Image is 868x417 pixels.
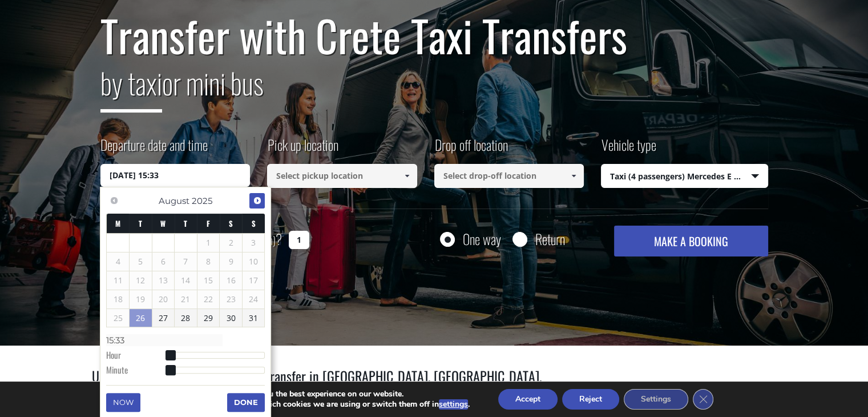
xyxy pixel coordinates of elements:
button: Done [227,393,265,411]
span: 25 [107,309,129,327]
span: 11 [107,271,129,290]
input: Select pickup location [267,164,417,188]
span: 8 [197,252,220,271]
button: Accept [498,389,558,410]
a: Show All Items [397,164,416,188]
button: Close GDPR Cookie Banner [693,389,713,410]
button: Settings [624,389,688,410]
button: Reject [562,389,619,410]
span: Wednesday [160,218,165,229]
span: 23 [220,290,242,308]
label: Departure date and time [100,135,208,164]
h2: or mini bus [100,59,768,121]
span: 21 [175,290,197,308]
span: 18 [107,290,129,308]
h2: Use the form above to book a Taxi Transfer in [GEOGRAPHIC_DATA], [GEOGRAPHIC_DATA]. [92,366,777,402]
span: 10 [243,252,265,271]
span: 24 [243,290,265,308]
span: 2 [220,234,242,252]
dt: Hour [106,349,169,364]
label: Drop off location [434,135,508,164]
span: 17 [243,271,265,290]
button: Now [106,393,140,411]
label: Pick up location [267,135,338,164]
span: Monday [115,218,120,229]
button: MAKE A BOOKING [614,226,768,256]
a: Previous [106,193,122,209]
span: 20 [152,290,175,308]
a: 31 [243,309,265,327]
dt: Minute [106,364,169,379]
span: 7 [175,252,197,271]
span: 2025 [192,195,212,206]
span: Taxi (4 passengers) Mercedes E Class [601,165,768,189]
label: One way [463,232,501,246]
span: Next [253,196,262,205]
span: Previous [110,196,119,205]
label: How many passengers ? [100,226,282,254]
span: 22 [197,290,220,308]
a: 28 [175,309,197,327]
span: Tuesday [139,218,142,229]
span: by taxi [100,61,162,113]
span: 5 [130,252,152,271]
span: 12 [130,271,152,290]
h1: Transfer with Crete Taxi Transfers [100,11,768,59]
a: 26 [130,309,152,327]
span: Saturday [229,218,233,229]
a: 27 [152,309,175,327]
a: 29 [197,309,220,327]
span: 14 [175,271,197,290]
span: 1 [197,234,220,252]
a: 30 [220,309,242,327]
span: 19 [130,290,152,308]
span: 3 [243,234,265,252]
span: 6 [152,252,175,271]
button: settings [439,399,468,410]
label: Return [535,232,565,246]
input: Select drop-off location [434,164,584,188]
span: 16 [220,271,242,290]
p: You can find out more about which cookies we are using or switch them off in . [152,399,470,410]
label: Vehicle type [601,135,656,164]
span: 9 [220,252,242,271]
span: 13 [152,271,175,290]
span: 15 [197,271,220,290]
a: Next [249,193,265,209]
span: 4 [107,252,129,271]
a: Show All Items [564,164,583,188]
span: Thursday [184,218,187,229]
span: August [159,195,189,206]
p: We are using cookies to give you the best experience on our website. [152,389,470,399]
span: Sunday [252,218,256,229]
span: Friday [207,218,210,229]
